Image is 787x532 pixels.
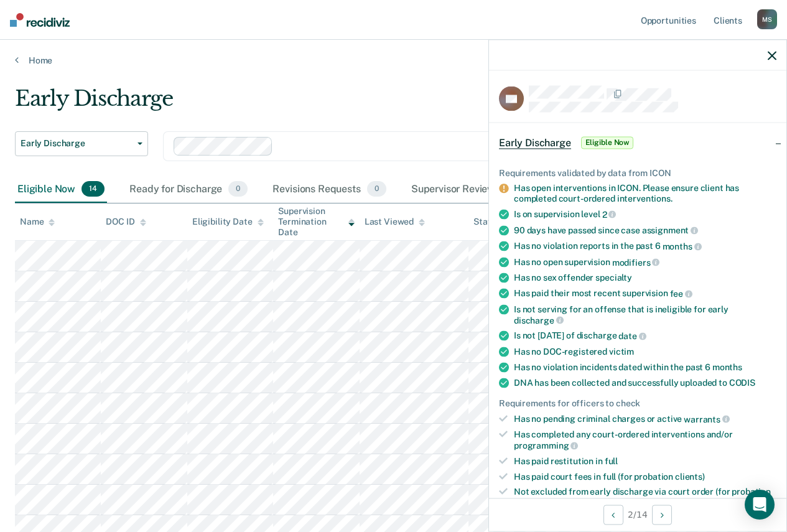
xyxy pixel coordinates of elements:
span: CODIS [729,378,755,388]
div: Revisions Requests [270,176,388,203]
div: Is on supervision level [514,209,776,220]
div: Eligibility Date [192,217,264,227]
div: Has paid their most recent supervision [514,288,776,299]
span: specialty [595,273,632,282]
div: Early DischargeEligible Now [489,123,786,162]
div: 2 / 14 [489,498,786,531]
span: months [712,362,742,372]
span: Eligible Now [581,136,634,149]
div: Supervision Termination Date [278,206,354,237]
div: Has no open supervision [514,256,776,268]
div: Supervisor Review [409,176,524,203]
div: Has no DOC-registered [514,347,776,357]
span: Early Discharge [499,136,571,149]
span: programming [514,441,578,450]
span: 2 [602,209,617,219]
div: Has no sex offender [514,273,776,283]
span: full [605,455,618,465]
span: only) [543,497,562,507]
span: 0 [367,181,386,197]
div: Status [473,217,500,227]
button: Next Opportunity [652,505,672,525]
div: Early Discharge [15,86,724,121]
div: Is not serving for an offense that is ineligible for early [514,304,776,325]
div: DOC ID [106,217,146,227]
div: Requirements for officers to check [499,398,776,409]
div: DNA has been collected and successfully uploaded to [514,378,776,388]
span: date [618,331,646,341]
span: modifiers [612,257,660,267]
div: Requirements validated by data from ICON [499,167,776,178]
div: Has paid restitution in [514,455,776,466]
div: Eligible Now [15,176,107,203]
div: Last Viewed [365,217,425,227]
span: Early Discharge [21,138,133,149]
div: Has open interventions in ICON. Please ensure client has completed court-ordered interventions. [514,183,776,204]
span: assignment [642,225,698,235]
span: warrants [684,414,730,424]
div: Not excluded from early discharge via court order (for probation clients [514,487,776,508]
div: Is not [DATE] of discharge [514,330,776,342]
button: Previous Opportunity [603,505,623,525]
img: Recidiviz [10,13,70,27]
span: 14 [81,181,105,197]
span: 0 [228,181,248,197]
div: Has no pending criminal charges or active [514,413,776,424]
span: clients) [675,471,705,481]
div: M S [757,9,777,29]
span: discharge [514,315,564,325]
div: Ready for Discharge [127,176,250,203]
div: Open Intercom Messenger [745,490,775,520]
div: Has completed any court-ordered interventions and/or [514,429,776,450]
span: months [663,241,702,251]
div: Has no violation reports in the past 6 [514,241,776,252]
div: 90 days have passed since case [514,225,776,236]
span: fee [670,289,692,299]
a: Home [15,55,772,66]
div: Has paid court fees in full (for probation [514,471,776,482]
span: victim [609,347,634,357]
div: Name [20,217,55,227]
div: Has no violation incidents dated within the past 6 [514,362,776,373]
